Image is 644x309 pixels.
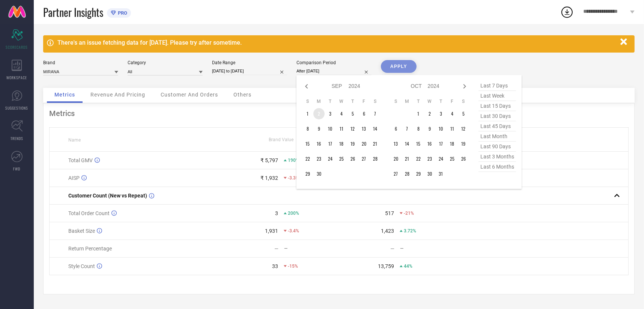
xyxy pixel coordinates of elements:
td: Sat Sep 28 2024 [370,153,381,164]
span: Others [233,92,251,98]
span: SCORECARDS [6,44,28,50]
span: -15% [288,264,298,269]
span: SUGGESTIONS [6,105,29,111]
div: There's an issue fetching data for [DATE]. Please try after sometime. [57,39,617,46]
td: Fri Sep 27 2024 [358,153,370,164]
div: Open download list [560,5,574,19]
span: last 30 days [478,111,516,121]
div: Comparison Period [296,60,372,65]
td: Tue Sep 03 2024 [325,108,336,119]
td: Mon Sep 09 2024 [313,123,325,134]
td: Mon Sep 02 2024 [313,108,325,119]
div: Metrics [49,109,629,118]
td: Thu Oct 24 2024 [435,153,447,164]
td: Sat Oct 26 2024 [458,153,469,164]
th: Friday [447,98,458,104]
td: Wed Sep 11 2024 [336,123,347,134]
span: last week [478,91,516,101]
td: Tue Oct 22 2024 [413,153,424,164]
div: 517 [385,210,394,216]
span: Name [68,137,81,143]
td: Fri Oct 04 2024 [447,108,458,119]
th: Wednesday [336,98,347,104]
div: Previous month [302,82,311,91]
td: Wed Oct 30 2024 [424,168,435,179]
span: 200% [288,211,299,216]
td: Sun Sep 15 2024 [302,138,313,149]
td: Tue Sep 24 2024 [325,153,336,164]
span: Metrics [54,92,75,98]
span: 44% [404,264,412,269]
td: Tue Sep 17 2024 [325,138,336,149]
div: 33 [272,263,278,269]
th: Wednesday [424,98,435,104]
span: -3.35% [288,175,302,181]
div: 1,423 [381,228,394,234]
td: Mon Oct 07 2024 [402,123,413,134]
td: Fri Sep 06 2024 [358,108,370,119]
td: Sun Sep 08 2024 [302,123,313,134]
span: FWD [14,166,21,172]
span: Total GMV [68,157,93,163]
div: — [284,246,339,251]
input: Select date range [212,67,287,75]
td: Mon Oct 21 2024 [402,153,413,164]
td: Mon Oct 14 2024 [402,138,413,149]
td: Tue Oct 08 2024 [413,123,424,134]
td: Tue Oct 29 2024 [413,168,424,179]
span: WORKSPACE [7,75,27,80]
td: Fri Sep 20 2024 [358,138,370,149]
td: Sun Oct 06 2024 [390,123,402,134]
td: Fri Sep 13 2024 [358,123,370,134]
div: 1,931 [265,228,278,234]
th: Saturday [458,98,469,104]
td: Sun Oct 27 2024 [390,168,402,179]
td: Sat Sep 07 2024 [370,108,381,119]
span: Brand Value [269,137,293,142]
td: Mon Sep 30 2024 [313,168,325,179]
td: Sun Sep 29 2024 [302,168,313,179]
span: -3.4% [288,228,299,234]
span: Customer And Orders [161,92,218,98]
td: Thu Sep 05 2024 [347,108,358,119]
td: Sat Oct 05 2024 [458,108,469,119]
td: Wed Oct 09 2024 [424,123,435,134]
td: Tue Oct 01 2024 [413,108,424,119]
th: Sunday [390,98,402,104]
div: — [274,246,278,252]
td: Thu Oct 03 2024 [435,108,447,119]
span: Revenue And Pricing [90,92,145,98]
span: Customer Count (New vs Repeat) [68,193,147,199]
td: Sun Sep 01 2024 [302,108,313,119]
div: 3 [275,210,278,216]
span: last 7 days [478,81,516,91]
div: — [400,246,454,251]
span: Total Order Count [68,210,110,216]
td: Fri Oct 11 2024 [447,123,458,134]
div: Next month [460,82,469,91]
td: Wed Sep 25 2024 [336,153,347,164]
span: 190% [288,158,299,163]
span: Return Percentage [68,246,112,252]
span: AISP [68,175,80,181]
td: Thu Sep 19 2024 [347,138,358,149]
div: ₹ 5,797 [260,157,278,163]
span: 3.72% [404,228,416,234]
td: Tue Oct 15 2024 [413,138,424,149]
td: Mon Sep 16 2024 [313,138,325,149]
td: Wed Oct 16 2024 [424,138,435,149]
td: Thu Oct 10 2024 [435,123,447,134]
input: Select comparison period [296,67,372,75]
th: Friday [358,98,370,104]
span: Basket Size [68,228,95,234]
th: Tuesday [325,98,336,104]
div: Date Range [212,60,287,65]
td: Sun Oct 20 2024 [390,153,402,164]
th: Sunday [302,98,313,104]
span: Partner Insights [43,5,103,20]
div: ₹ 1,932 [260,175,278,181]
span: last 3 months [478,152,516,162]
td: Sat Sep 14 2024 [370,123,381,134]
td: Sat Oct 19 2024 [458,138,469,149]
td: Tue Sep 10 2024 [325,123,336,134]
